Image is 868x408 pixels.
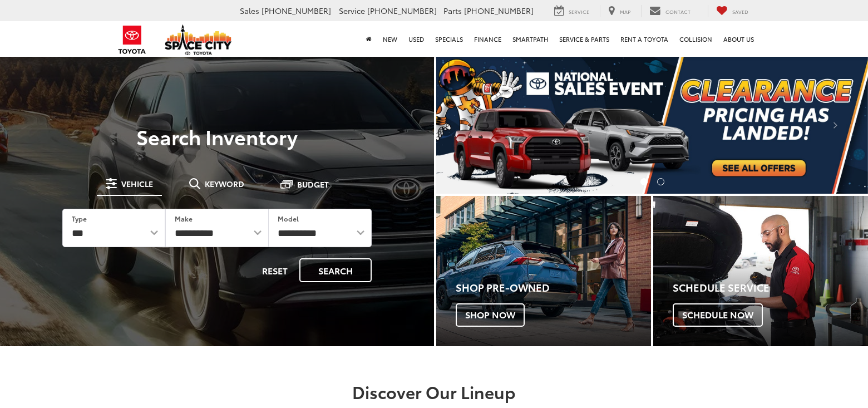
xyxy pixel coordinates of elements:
[42,382,826,401] h2: Discover Our Lineup
[205,180,244,188] span: Keyword
[47,125,387,148] h3: Search Inventory
[436,196,651,346] div: Toyota
[339,5,365,16] span: Service
[253,258,297,282] button: Reset
[175,214,193,223] label: Make
[443,5,462,16] span: Parts
[430,21,468,57] a: Specials
[665,8,691,15] span: Contact
[803,78,868,171] button: Click to view next picture.
[165,24,231,55] img: Space City Toyota
[240,5,259,16] span: Sales
[732,8,748,15] span: Saved
[456,282,651,293] h4: Shop Pre-Owned
[653,196,868,346] a: Schedule Service Schedule Now
[653,196,868,346] div: Toyota
[436,56,868,194] img: Clearance Pricing Has Landed
[620,8,630,15] span: Map
[121,180,153,188] span: Vehicle
[674,21,718,57] a: Collision
[111,22,153,58] img: Toyota
[673,303,763,327] span: Schedule Now
[708,5,757,17] a: My Saved Vehicles
[297,180,329,188] span: Budget
[436,56,868,194] div: carousel slide number 1 of 2
[554,21,615,57] a: Service & Parts
[468,21,507,57] a: Finance
[718,21,759,57] a: About Us
[436,78,501,171] button: Click to view previous picture.
[546,5,598,17] a: Service
[436,196,651,346] a: Shop Pre-Owned Shop Now
[640,178,648,185] li: Go to slide number 1.
[436,56,868,194] section: Carousel section with vehicle pictures - may contain disclaimers.
[367,5,437,16] span: [PHONE_NUMBER]
[600,5,639,17] a: Map
[569,8,589,15] span: Service
[456,303,525,327] span: Shop Now
[615,21,674,57] a: Rent a Toyota
[641,5,699,17] a: Contact
[72,214,87,223] label: Type
[403,21,430,57] a: Used
[262,5,331,16] span: [PHONE_NUMBER]
[361,21,377,57] a: Home
[673,282,868,293] h4: Schedule Service
[299,258,372,282] button: Search
[464,5,534,16] span: [PHONE_NUMBER]
[507,21,554,57] a: SmartPath
[278,214,299,223] label: Model
[377,21,403,57] a: New
[657,178,664,185] li: Go to slide number 2.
